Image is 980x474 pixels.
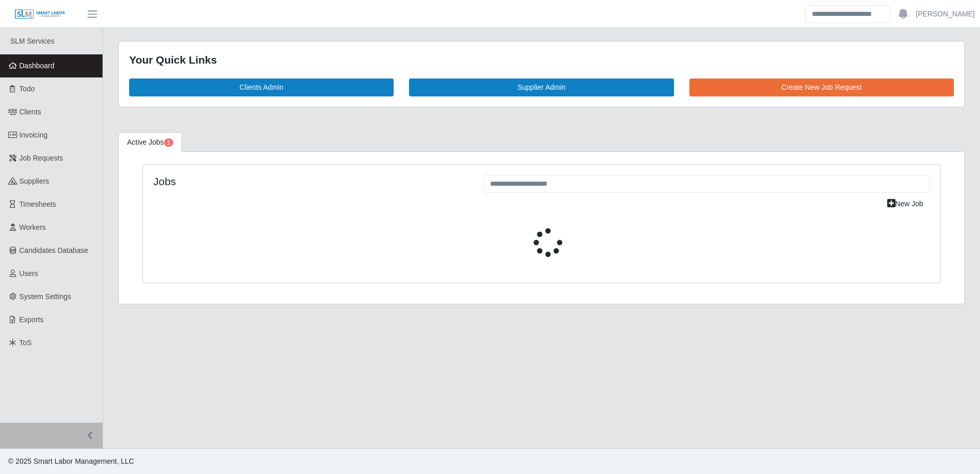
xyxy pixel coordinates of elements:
a: Active Jobs [118,132,182,152]
span: Exports [19,315,44,324]
input: Search [805,5,890,23]
span: Job Requests [19,154,64,162]
span: Clients [19,108,42,116]
a: [PERSON_NAME] [916,9,975,19]
a: Create New Job Request [689,78,954,96]
span: Users [19,269,38,278]
span: ToS [19,339,32,347]
span: Suppliers [19,177,49,185]
a: New Job [881,195,930,213]
span: Timesheets [19,200,56,208]
h4: Jobs [153,175,468,188]
a: Clients Admin [129,78,394,96]
span: Workers [19,223,46,231]
div: Your Quick Links [129,52,954,68]
span: Dashboard [19,62,55,70]
img: SLM Logo [14,9,66,20]
a: Supplier Admin [409,78,673,96]
span: Todo [19,85,35,93]
span: Candidates Database [19,246,89,254]
span: System Settings [19,292,71,301]
span: Invoicing [19,131,48,139]
span: SLM Services [10,37,54,45]
span: Pending Jobs [164,139,173,147]
span: © 2025 Smart Labor Management, LLC [8,457,134,465]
